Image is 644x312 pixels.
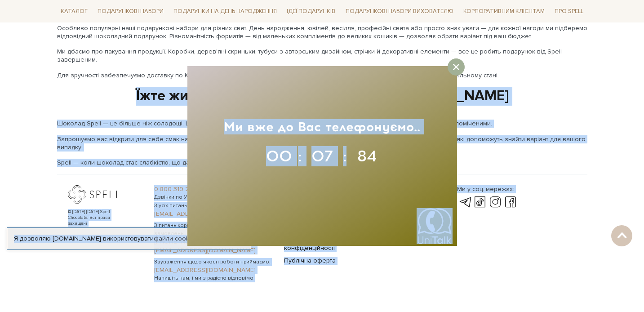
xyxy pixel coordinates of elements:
[154,202,273,210] span: З усіх питань звертайтесь:
[154,246,273,254] a: [EMAIL_ADDRESS][DOMAIN_NAME]
[460,4,548,19] a: Корпоративним клієнтам
[68,209,129,227] div: © [DATE]-[DATE] Spell Chocolate. Всі права захищені
[94,4,167,18] a: Подарункові набори
[57,87,587,106] div: Їжте життя великою ложкою разом зі [PERSON_NAME]
[472,197,488,208] a: tik-tok
[57,24,587,40] p: Особливо популярні наші подарункові набори для різних свят. День народження, ювілей, весілля, про...
[154,185,273,193] a: 0 800 319 233
[298,147,302,165] span: :
[488,197,503,208] a: instagram
[154,210,273,218] a: [EMAIL_ADDRESS][DOMAIN_NAME]
[154,235,195,242] a: файли cookie
[342,4,457,19] a: Подарункові набори вихователю
[57,120,587,128] p: Шоколад Spell — це більше ніж солодощі. Це спосіб показати увагу, виразник почуттів і джерело мом...
[417,208,453,244] a: callback
[457,185,518,193] div: Ми у соц. мережах:
[503,197,518,208] a: facebook
[154,222,273,238] span: З питань корпоративного сервісу та замовлень:
[57,135,587,152] p: Запрошуємо вас відкрити для себе смак наших виробів. Оформити замовлення можна на сайті або зв'яз...
[154,193,273,201] span: Дзвінки по Україні безкоштовні
[57,4,91,18] a: Каталог
[154,266,273,274] a: [EMAIL_ADDRESS][DOMAIN_NAME]
[343,147,346,165] span: :
[457,197,472,208] a: telegram
[57,159,587,167] p: Spell — коли шоколад стає слабкістю, що дає силу жити яскравіше.
[356,146,378,166] div: 84
[7,235,251,243] div: Я дозволяю [DOMAIN_NAME] використовувати
[266,146,289,166] div: 00
[57,71,587,80] p: Для зручності забезпечуємо доставку по Києву та відправку по всій [GEOGRAPHIC_DATA]. Ваше замовле...
[311,146,333,166] div: 07
[57,48,587,64] p: Ми дбаємо про пакування продукції. Коробки, дерев'яні скриньки, тубуси з авторським дизайном, стр...
[154,274,273,282] span: Напишіть нам, і ми з радістю відповімо
[417,208,453,244] img: UniTalk
[154,258,273,266] span: Зауваження щодо якості роботи приймаємо:
[283,4,339,18] a: Ідеї подарунків
[284,257,336,264] a: Публічна оферта
[551,4,587,18] a: Про Spell
[170,4,280,18] a: Подарунки на День народження
[224,119,420,134] span: Ми вже до Ваc телефонуємо..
